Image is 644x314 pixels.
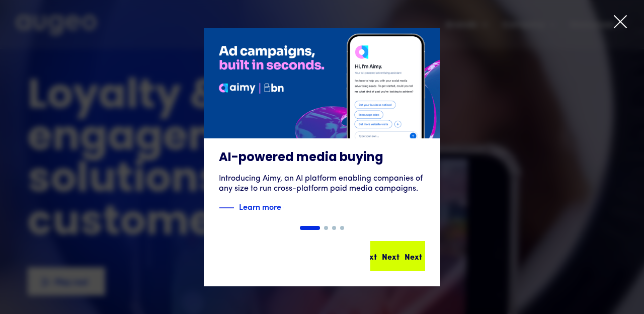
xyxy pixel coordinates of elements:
[324,226,328,230] div: Show slide 2 of 4
[370,241,425,271] a: NextNextNext
[405,250,422,262] div: Next
[332,226,336,230] div: Show slide 3 of 4
[340,226,344,230] div: Show slide 4 of 4
[204,28,440,226] a: AI-powered media buyingIntroducing Aimy, an AI platform enabling companies of any size to run cro...
[239,201,281,212] strong: Learn more
[282,202,297,214] img: Blue text arrow
[300,226,320,230] div: Show slide 1 of 4
[219,202,234,214] img: Blue decorative line
[219,174,425,194] div: Introducing Aimy, an AI platform enabling companies of any size to run cross-platform paid media ...
[219,150,425,166] h3: AI-powered media buying
[382,250,399,262] div: Next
